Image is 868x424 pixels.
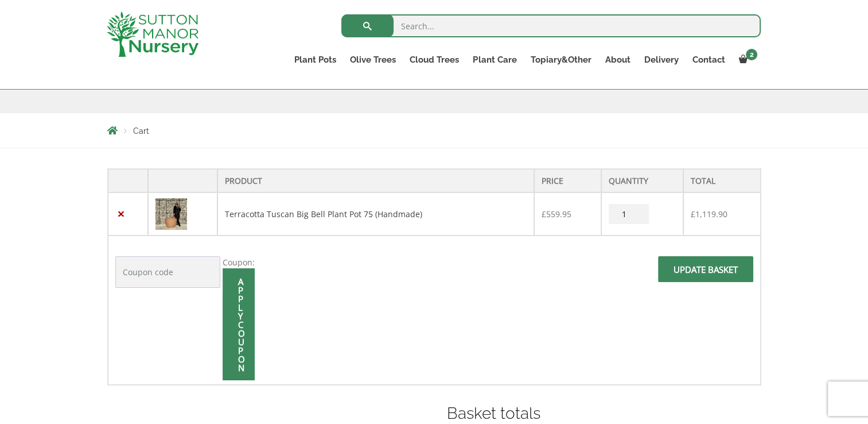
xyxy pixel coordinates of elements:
span: Cart [133,126,149,136]
a: Topiary&Other [523,52,598,68]
span: £ [691,209,695,219]
a: Olive Trees [343,52,403,68]
input: Product quantity [609,204,649,224]
img: Cart - IMG 3254 [155,198,187,230]
th: Product [217,169,535,192]
input: Update basket [658,256,753,282]
input: Coupon code [115,256,220,288]
a: Plant Pots [287,52,343,68]
label: Coupon: [223,257,255,268]
bdi: 1,119.90 [691,209,727,219]
th: Quantity [601,169,683,192]
th: Total [683,169,760,192]
input: Apply coupon [223,268,255,380]
img: logo [107,11,198,57]
a: 2 [731,52,761,68]
th: Price [534,169,601,192]
a: Plant Care [466,52,523,68]
span: £ [542,209,546,219]
a: About [598,52,637,68]
a: Cloud Trees [403,52,466,68]
a: Terracotta Tuscan Big Bell Plant Pot 75 (Handmade) [225,209,422,219]
a: Contact [685,52,731,68]
a: Remove this item [115,208,127,220]
bdi: 559.95 [542,209,571,219]
a: Delivery [637,52,685,68]
input: Search... [341,14,761,37]
nav: Breadcrumbs [107,126,761,135]
span: 2 [746,49,757,60]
